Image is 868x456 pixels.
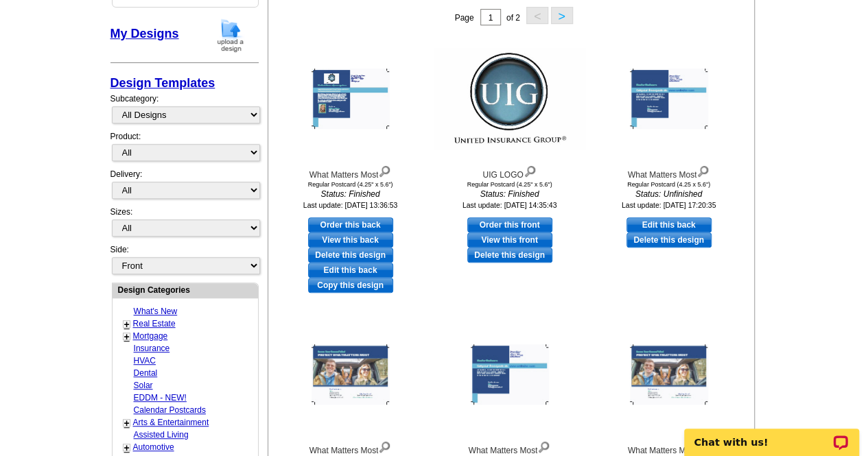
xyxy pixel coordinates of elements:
[467,232,552,248] a: View this front
[110,130,259,168] div: Product:
[124,442,130,453] a: +
[626,217,712,232] a: use this design
[471,344,549,405] img: What Matters Most
[378,163,391,178] img: view design details
[378,438,391,453] img: view design details
[467,248,552,263] a: Delete this design
[594,163,744,181] div: What Matters Most
[626,232,712,248] a: Delete this design
[275,181,426,188] div: Regular Postcard (4.25" x 5.6")
[110,243,259,276] div: Side:
[630,69,708,129] img: What Matters Most
[308,263,393,278] a: edit this design
[312,344,390,405] img: What Matters Most
[110,168,259,206] div: Delivery:
[524,163,537,178] img: view design details
[696,163,709,178] img: view design details
[110,27,179,40] a: My Designs
[134,405,206,415] a: Calendar Postcards
[133,442,174,452] a: Automotive
[134,393,187,403] a: EDDM - NEW!
[312,69,390,129] img: What Matters Most
[303,201,398,209] small: Last update: [DATE] 13:36:53
[110,93,259,130] div: Subcategory:
[134,356,156,365] a: HVAC
[134,430,189,440] a: Assisted Living
[434,188,585,200] i: Status: Finished
[308,232,393,248] a: View this back
[134,368,158,378] a: Dental
[134,381,153,390] a: Solar
[134,307,178,316] a: What's New
[133,331,168,341] a: Mortgage
[110,206,259,243] div: Sizes:
[110,76,215,90] a: Design Templates
[213,18,248,53] img: upload-design
[630,344,708,405] img: What Matters Most
[537,438,550,453] img: view design details
[434,163,585,181] div: UIG LOGO
[462,201,557,209] small: Last update: [DATE] 14:35:43
[675,413,868,456] iframe: LiveChat chat widget
[526,7,548,24] button: <
[124,418,130,429] a: +
[467,217,552,232] a: use this design
[275,163,426,181] div: What Matters Most
[551,7,573,24] button: >
[133,319,176,328] a: Real Estate
[308,248,393,263] a: Delete this design
[622,201,716,209] small: Last update: [DATE] 17:20:35
[434,181,585,188] div: Regular Postcard (4.25" x 5.6")
[434,48,585,149] img: UIG LOGO
[133,418,209,427] a: Arts & Entertainment
[275,188,426,200] i: Status: Finished
[594,181,744,188] div: Regular Postcard (4.25 x 5.6")
[113,283,258,296] div: Design Categories
[124,319,130,330] a: +
[594,188,744,200] i: Status: Unfinished
[308,278,393,293] a: Copy this design
[506,13,520,23] span: of 2
[454,13,473,23] span: Page
[134,344,170,353] a: Insurance
[308,217,393,232] a: use this design
[124,331,130,342] a: +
